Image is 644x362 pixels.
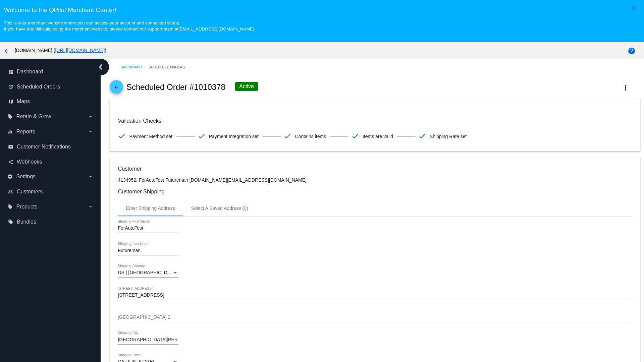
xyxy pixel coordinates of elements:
[8,186,93,197] a: people_outline Customers
[118,226,178,231] input: Shipping First Name
[8,217,93,227] a: local_offer Bundles
[7,204,13,209] i: local_offer
[118,315,632,320] input: Shipping Street 2
[118,177,632,183] p: 4134952: ForAutoTest Futureman [DOMAIN_NAME][EMAIL_ADDRESS][DOMAIN_NAME]
[283,132,291,140] mat-icon: check
[16,204,37,210] span: Products
[418,132,426,140] mat-icon: check
[7,174,13,179] i: settings
[295,129,326,143] span: Contains items
[628,47,636,55] mat-icon: help
[118,337,178,343] input: Shipping City
[351,132,359,140] mat-icon: check
[16,114,51,120] span: Retain & Grow
[8,159,13,165] i: share
[8,66,93,77] a: dashboard Dashboard
[8,69,13,74] i: dashboard
[4,6,640,14] h3: Welcome to the QPilot Merchant Center!
[178,26,254,32] a: [EMAIL_ADDRESS][DOMAIN_NAME]
[8,99,13,104] i: map
[17,189,43,195] span: Customers
[8,219,13,225] i: local_offer
[191,205,248,211] div: Select A Saved Address (0)
[8,141,93,152] a: email Customer Notifications
[129,129,172,143] span: Payment Method set
[88,174,93,179] i: arrow_drop_down
[630,4,638,12] mat-icon: close
[8,81,93,92] a: update Scheduled Orders
[363,129,393,143] span: Items are valid
[8,157,93,167] a: share Webhooks
[8,189,13,194] i: people_outline
[235,82,258,91] div: Active
[209,129,259,143] span: Payment Integration set
[88,114,93,119] i: arrow_drop_down
[118,188,632,195] h3: Customer Shipping
[55,48,105,53] a: [URL][DOMAIN_NAME]
[622,84,630,92] mat-icon: more_vert
[7,114,13,119] i: local_offer
[126,82,225,92] h2: Scheduled Order #1010378
[17,219,36,225] span: Bundles
[8,96,93,107] a: map Maps
[15,48,106,53] span: [DOMAIN_NAME] ( )
[118,132,126,140] mat-icon: check
[118,248,178,253] input: Shipping Last Name
[118,118,632,124] h3: Validation Checks
[4,20,254,32] small: This is your merchant website where you can access your account and connected site(s). If you hav...
[8,144,13,149] i: email
[16,174,36,180] span: Settings
[198,132,206,140] mat-icon: check
[17,69,43,75] span: Dashboard
[118,166,632,172] h3: Customer
[118,270,177,275] span: US | [GEOGRAPHIC_DATA]
[17,99,30,105] span: Maps
[17,159,42,165] span: Webhooks
[95,62,106,72] i: chevron_left
[112,85,120,93] mat-icon: arrow_back
[120,62,149,72] a: Dashboard
[126,205,175,211] div: Enter Shipping Address
[149,62,191,72] a: Scheduled Orders
[118,270,178,276] mat-select: Shipping Country
[7,129,13,134] i: equalizer
[118,293,632,298] input: Shipping Street 1
[16,129,35,135] span: Reports
[17,144,71,150] span: Customer Notifications
[430,129,467,143] span: Shipping Rate set
[3,47,11,55] mat-icon: arrow_back
[88,129,93,134] i: arrow_drop_down
[8,84,13,89] i: update
[88,204,93,209] i: arrow_drop_down
[17,84,60,90] span: Scheduled Orders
